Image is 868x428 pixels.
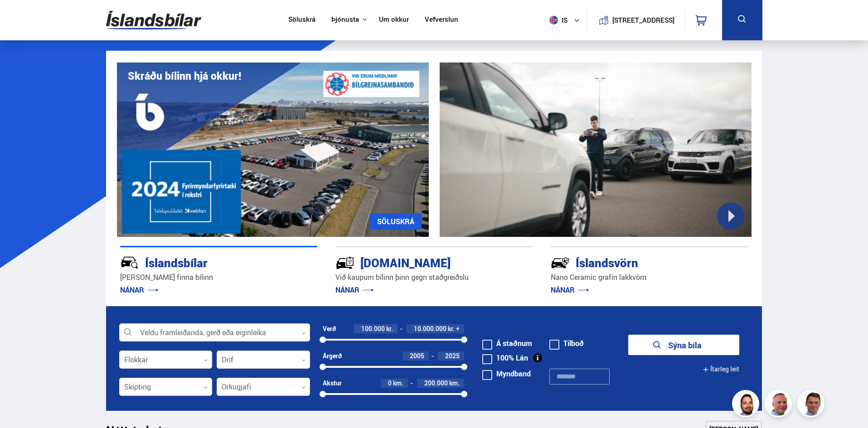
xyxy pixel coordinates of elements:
a: NÁNAR [335,285,374,295]
span: + [456,325,460,332]
span: 100.000 [361,324,385,333]
span: km. [449,380,460,387]
span: kr. [448,325,455,332]
label: 100% Lán [482,354,528,361]
p: [PERSON_NAME] finna bílinn [120,272,317,283]
img: nhp88E3Fdnt1Opn2.png [733,391,761,418]
span: is [546,16,568,24]
a: NÁNAR [551,285,589,295]
img: FbJEzSuNWCJXmdc-.webp [799,391,826,418]
a: [STREET_ADDRESS] [592,7,679,33]
h1: Skráðu bílinn hjá okkur! [128,70,241,82]
a: Vefverslun [425,15,458,25]
div: [DOMAIN_NAME] [335,254,500,270]
a: SÖLUSKRÁ [370,213,422,230]
span: 0 [388,379,392,387]
a: NÁNAR [120,285,159,295]
span: km. [393,380,403,387]
img: eKx6w-_Home_640_.png [117,63,429,237]
div: Árgerð [323,352,342,360]
label: Tilboð [549,340,584,347]
button: [STREET_ADDRESS] [616,16,671,24]
span: 2005 [410,351,424,360]
p: Nano Ceramic grafín lakkvörn [551,272,748,283]
button: Þjónusta [331,15,359,24]
div: Íslandsbílar [120,254,285,270]
img: siFngHWaQ9KaOqBr.png [766,391,793,418]
span: 10.000.000 [414,324,446,333]
img: G0Ugv5HjCgRt.svg [106,5,201,35]
div: Íslandsvörn [551,254,716,270]
div: Akstur [323,380,342,387]
img: JRvxyua_JYH6wB4c.svg [120,253,139,272]
label: Á staðnum [482,340,532,347]
label: Myndband [482,370,531,377]
img: tr5P-W3DuiFaO7aO.svg [335,253,354,272]
span: 200.000 [424,379,448,387]
span: kr. [386,325,393,332]
p: Við kaupum bílinn þinn gegn staðgreiðslu [335,272,533,283]
img: -Svtn6bYgwAsiwNX.svg [551,253,570,272]
span: 2025 [445,351,460,360]
div: Verð [323,325,336,332]
button: is [546,7,587,34]
img: svg+xml;base64,PHN2ZyB4bWxucz0iaHR0cDovL3d3dy53My5vcmcvMjAwMC9zdmciIHdpZHRoPSI1MTIiIGhlaWdodD0iNT... [549,16,558,24]
a: Söluskrá [288,15,315,25]
a: Um okkur [379,15,409,25]
button: Sýna bíla [628,335,739,355]
button: Ítarleg leit [703,359,739,380]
